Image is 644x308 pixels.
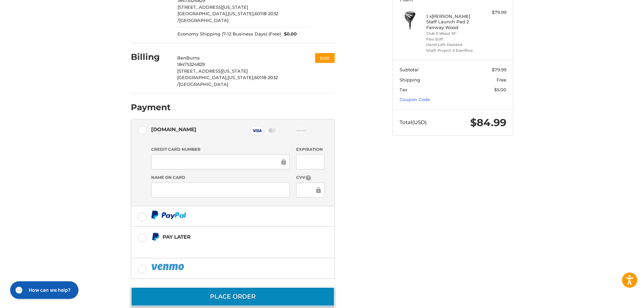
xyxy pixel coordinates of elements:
span: Subtotal [400,67,419,72]
span: Total (USD) [400,119,427,125]
button: Place Order [131,287,335,306]
img: Pay Later icon [151,233,160,241]
span: [US_STATE], [228,75,254,80]
span: 18475324829 [177,62,205,67]
img: PayPal icon [151,263,186,271]
div: $79.99 [480,9,506,16]
h4: 1 x [PERSON_NAME] Staff Launch Pad 2 Fairway Wood [426,14,478,30]
button: Edit [315,53,335,63]
label: Expiration [296,146,324,152]
span: Economy Shipping (7-12 Business Days) (Free) [177,31,281,38]
span: [US_STATE], [228,11,255,16]
span: [STREET_ADDRESS][US_STATE] [177,4,248,10]
span: [STREET_ADDRESS][US_STATE] [177,68,248,74]
span: [GEOGRAPHIC_DATA] [179,81,228,87]
iframe: Gorgias live chat messenger [7,279,80,301]
h2: Payment [131,102,171,113]
li: Shaft Project X Evenflow [426,48,478,53]
div: [DOMAIN_NAME] [151,124,196,135]
span: Burns [186,55,200,61]
span: Ben [177,55,186,61]
span: $84.99 [470,116,506,129]
span: 60118-2032 / [177,75,278,87]
span: $5.00 [494,87,506,92]
label: CVV [296,174,324,181]
span: [GEOGRAPHIC_DATA], [177,75,228,80]
div: Pay Later [163,231,292,242]
li: Hand Left-Handed [426,42,478,48]
span: Free [497,77,506,82]
h2: Billing [131,52,170,62]
span: 60118-2032 / [177,11,278,23]
span: $79.99 [492,67,506,72]
iframe: PayPal Message 1 [151,244,292,250]
span: [GEOGRAPHIC_DATA] [179,18,229,23]
span: Tax [400,87,407,92]
span: Shipping [400,77,420,82]
img: PayPal icon [151,211,186,219]
span: $0.00 [281,31,297,38]
li: Flex Stiff [426,37,478,42]
span: [GEOGRAPHIC_DATA], [177,11,228,16]
label: Name on Card [151,174,290,181]
a: Coupon Code [400,97,430,102]
li: Club 5 Wood 19° [426,31,478,37]
label: Credit Card Number [151,146,290,152]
